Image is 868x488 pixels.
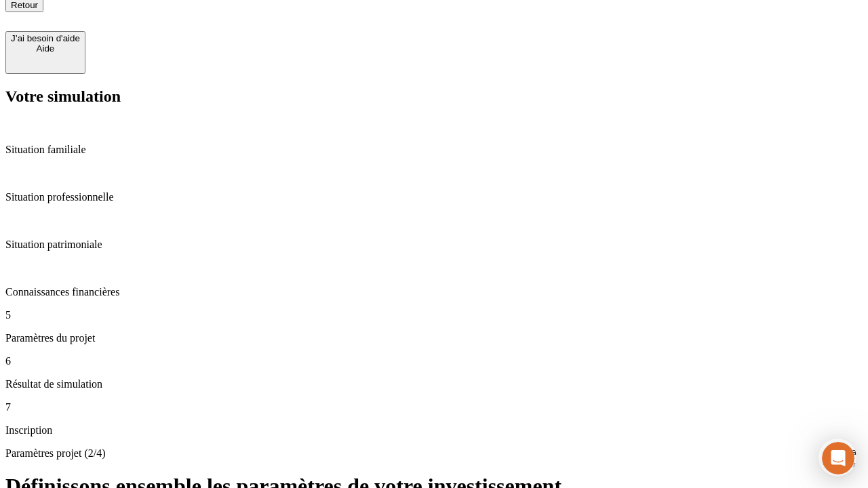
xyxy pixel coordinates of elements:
[5,332,863,344] p: Paramètres du projet
[5,31,85,74] button: J’ai besoin d'aideAide
[818,439,856,476] iframe: Intercom live chat discovery launcher
[5,355,863,367] p: 6
[5,239,863,251] p: Situation patrimoniale
[5,424,863,436] p: Inscription
[5,144,863,156] p: Situation familiale
[14,22,334,37] div: L’équipe répond généralement dans un délai de quelques minutes.
[5,401,863,413] p: 7
[822,442,854,474] iframe: Intercom live chat
[5,309,863,321] p: 5
[5,191,863,203] p: Situation professionnelle
[5,87,863,106] h2: Votre simulation
[5,378,863,390] p: Résultat de simulation
[11,33,80,43] div: J’ai besoin d'aide
[14,12,334,22] div: Vous avez besoin d’aide ?
[11,43,80,54] div: Aide
[5,286,863,298] p: Connaissances financières
[5,447,863,460] p: Paramètres projet (2/4)
[5,5,374,43] div: Ouvrir le Messenger Intercom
